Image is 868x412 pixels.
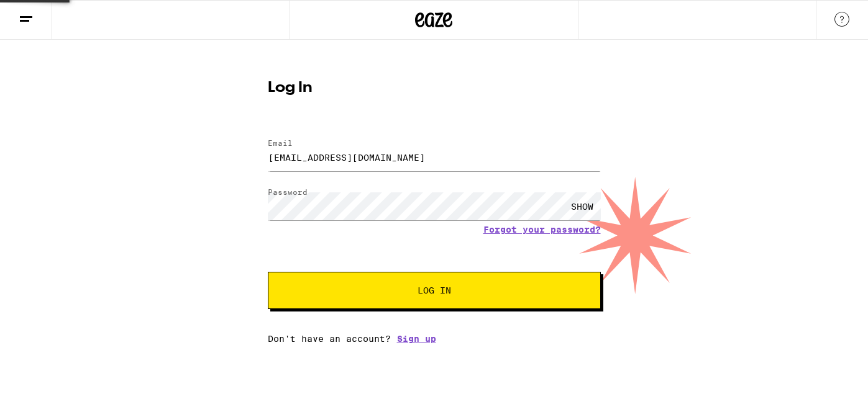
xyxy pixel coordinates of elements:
[268,188,308,196] label: Password
[564,192,601,220] div: SHOW
[397,334,436,344] a: Sign up
[268,334,601,344] div: Don't have an account?
[268,272,601,309] button: Log In
[418,286,451,295] span: Log In
[268,81,601,96] h1: Log In
[268,139,293,147] label: Email
[268,143,601,171] input: Email
[483,225,601,235] a: Forgot your password?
